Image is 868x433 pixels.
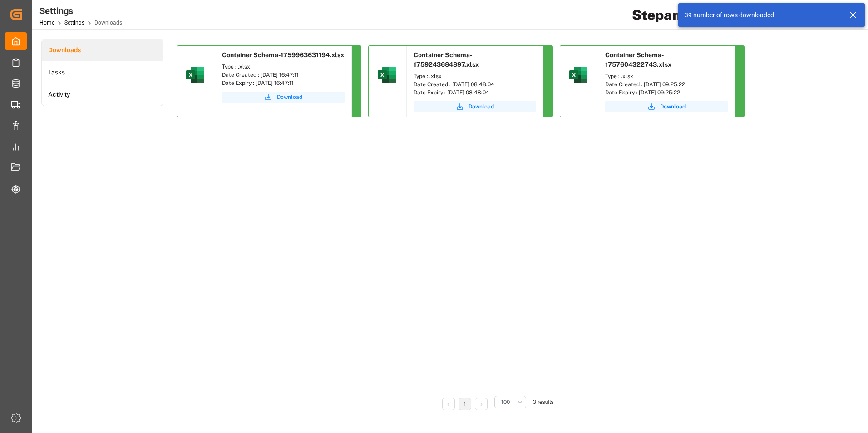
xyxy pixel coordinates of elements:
[39,4,122,18] div: Settings
[414,72,536,80] div: Type : .xlsx
[442,398,455,410] li: Previous Page
[605,89,728,97] div: Date Expiry : [DATE] 09:25:22
[42,39,163,61] a: Downloads
[39,20,54,26] a: Home
[414,89,536,97] div: Date Expiry : [DATE] 08:48:04
[685,10,841,20] div: 39 number of rows downloaded
[222,79,345,87] div: Date Expiry : [DATE] 16:47:11
[501,398,510,406] span: 100
[222,63,345,71] div: Type : .xlsx
[42,61,163,84] a: Tasks
[184,64,206,86] img: microsoft-excel-2019--v1.png
[605,80,728,89] div: Date Created : [DATE] 09:25:22
[376,64,398,86] img: microsoft-excel-2019--v1.png
[605,72,728,80] div: Type : .xlsx
[222,92,345,103] button: Download
[222,71,345,79] div: Date Created : [DATE] 16:47:11
[414,80,536,89] div: Date Created : [DATE] 08:48:04
[64,20,84,26] a: Settings
[475,398,488,410] li: Next Page
[567,64,589,86] img: microsoft-excel-2019--v1.png
[414,101,536,112] button: Download
[494,396,526,408] button: open menu
[660,103,686,111] span: Download
[459,398,471,410] li: 1
[605,101,728,112] button: Download
[464,401,467,408] a: 1
[632,7,699,23] img: Stepan_Company_logo.svg.png_1713531530.png
[414,51,479,68] span: Container Schema-1759243684897.xlsx
[605,51,671,68] span: Container Schema-1757604322743.xlsx
[42,84,163,106] a: Activity
[469,103,494,111] span: Download
[222,51,344,59] span: Container Schema-1759963631194.xlsx
[533,399,553,405] span: 3 results
[277,93,302,101] span: Download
